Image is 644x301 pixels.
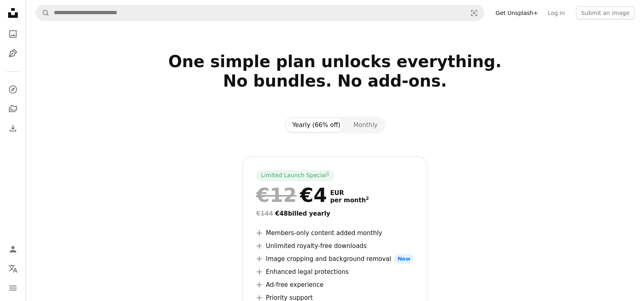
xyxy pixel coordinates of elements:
[5,280,21,296] button: Menu
[330,189,369,197] span: EUR
[256,184,327,206] div: €4
[325,172,331,180] a: 1
[366,196,369,201] sup: 2
[330,197,369,204] span: per month
[327,171,330,176] sup: 1
[73,52,597,110] h2: One simple plan unlocks everything. No bundles. No add-ons.
[5,241,21,257] a: Log in / Sign up
[36,5,50,21] button: Search Unsplash
[5,26,21,42] a: Photos
[5,101,21,117] a: Collections
[256,228,413,238] li: Members-only content added monthly
[256,184,297,206] span: €12
[256,241,413,251] li: Unlimited royalty-free downloads
[256,209,413,218] div: €48 billed yearly
[5,81,21,98] a: Explore
[256,210,273,217] span: €144
[286,118,347,132] button: Yearly (66% off)
[256,280,413,290] li: Ad-free experience
[464,5,484,21] button: Visual search
[5,5,21,23] a: Home — Unsplash
[347,118,384,132] button: Monthly
[5,261,21,277] button: Language
[364,197,371,204] a: 2
[5,120,21,136] a: Download History
[5,45,21,61] a: Illustrations
[36,5,484,21] form: Find visuals sitewide
[576,6,634,19] button: Submit an image
[543,6,570,19] a: Log in
[256,254,413,264] li: Image cropping and background removal
[256,267,413,277] li: Enhanced legal protections
[491,6,543,19] a: Get Unsplash+
[394,254,414,264] span: New
[256,170,334,181] div: Limited Launch Special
